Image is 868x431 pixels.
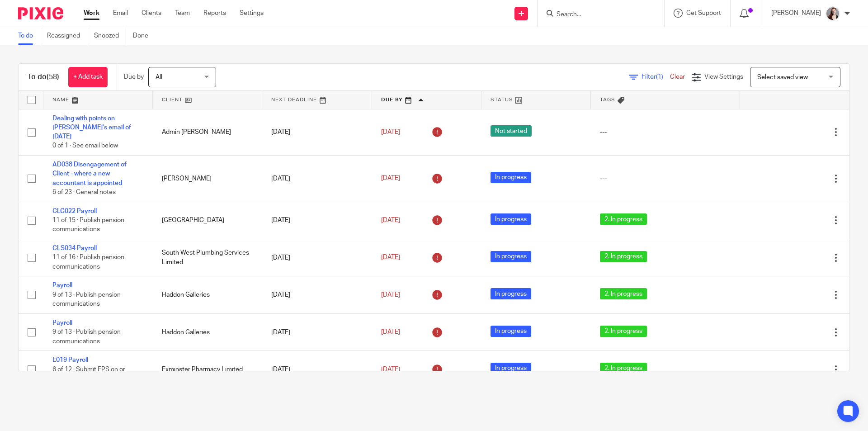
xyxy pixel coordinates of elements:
span: 2. In progress [600,213,647,225]
a: Reassigned [47,27,87,45]
td: [DATE] [262,202,372,239]
span: (1) [656,74,663,80]
span: [DATE] [381,175,400,182]
td: South West Plumbing Services Limited [153,239,262,276]
span: Filter [642,74,670,80]
span: [DATE] [381,329,400,335]
span: 9 of 13 · Publish pension communications [52,292,121,308]
a: AD038 Disengagement of Client - where a new accountant is appointed [52,161,127,186]
span: In progress [491,363,531,374]
input: Search [556,11,637,19]
td: [GEOGRAPHIC_DATA] [153,202,262,239]
span: Get Support [686,10,721,16]
span: [DATE] [381,255,400,261]
span: [DATE] [381,292,400,298]
span: 2. In progress [600,251,647,262]
img: High%20Res%20Andrew%20Price%20Accountants%20_Poppy%20Jakes%20Photography-3%20-%20Copy.jpg [826,6,840,21]
a: CLS034 Payroll [52,245,97,251]
span: 6 of 12 · Submit EPS on or before pay date [52,366,125,382]
a: Snoozed [94,27,126,45]
p: Due by [124,72,144,81]
td: [DATE] [262,239,372,276]
p: [PERSON_NAME] [771,9,821,18]
h1: To do [28,72,59,82]
span: Tags [600,97,615,102]
div: --- [600,128,731,137]
td: Exminster Pharmacy Limited [153,351,262,388]
a: Reports [203,9,226,18]
a: CLC022 Payroll [52,208,97,214]
span: [DATE] [381,366,400,373]
a: + Add task [68,67,108,87]
td: [DATE] [262,109,372,156]
span: 11 of 16 · Publish pension communications [52,255,124,270]
span: In progress [491,288,531,299]
a: Team [175,9,190,18]
td: [PERSON_NAME] [153,156,262,202]
td: Admin [PERSON_NAME] [153,109,262,156]
span: 6 of 23 · General notes [52,189,116,195]
td: Haddon Galleries [153,313,262,350]
td: Haddon Galleries [153,276,262,313]
span: Select saved view [757,74,808,81]
a: E019 Payroll [52,357,88,363]
a: Clients [142,9,161,18]
span: All [156,74,162,81]
span: Not started [491,125,532,137]
a: Email [113,9,128,18]
span: 0 of 1 · See email below [52,143,118,149]
a: Clear [670,74,685,80]
span: 2. In progress [600,288,647,299]
span: [DATE] [381,129,400,135]
span: In progress [491,172,531,183]
span: View Settings [704,74,743,80]
span: 2. In progress [600,363,647,374]
a: Settings [240,9,264,18]
td: [DATE] [262,156,372,202]
div: --- [600,174,731,183]
span: 9 of 13 · Publish pension communications [52,329,121,345]
span: (58) [47,73,59,81]
a: Done [133,27,155,45]
td: [DATE] [262,276,372,313]
a: Dealing with points on [PERSON_NAME]'s email of [DATE] [52,115,131,140]
span: In progress [491,213,531,225]
span: In progress [491,251,531,262]
span: [DATE] [381,217,400,223]
td: [DATE] [262,313,372,350]
td: [DATE] [262,351,372,388]
a: Payroll [52,320,72,326]
span: 11 of 15 · Publish pension communications [52,217,124,233]
a: Payroll [52,282,72,289]
a: To do [18,27,40,45]
img: Pixie [18,7,63,19]
a: Work [84,9,99,18]
span: In progress [491,326,531,337]
span: 2. In progress [600,326,647,337]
